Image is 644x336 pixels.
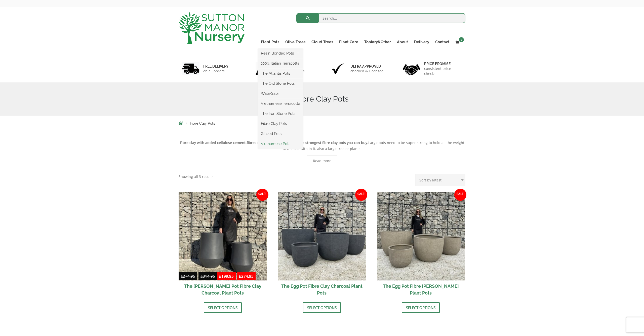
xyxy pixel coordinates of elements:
[179,280,267,299] h2: The [PERSON_NAME] Pot Fibre Clay Charcoal Plant Pots
[278,192,366,299] a: Sale! The Egg Pot Fibre Clay Charcoal Plant Pots
[179,192,267,299] a: Sale! £274.95-£314.95 £199.95-£274.95 The [PERSON_NAME] Pot Fibre Clay Charcoal Plant Pots
[258,50,303,57] a: Resin Bonded Pots
[377,192,465,280] img: The Egg Pot Fibre Clay Champagne Plant Pots
[179,140,465,152] p: Large pots need to be super strong to hold all the weight of the soil with in it, also a large tr...
[258,60,303,67] a: 100% Italian Terracotta
[377,192,465,299] a: Sale! The Egg Pot Fibre [PERSON_NAME] Plant Pots
[296,13,466,23] input: Search...
[203,64,228,69] h6: FREE DELIVERY
[282,38,308,45] a: Olive Trees
[190,121,215,125] span: Fibre Clay Pots
[432,38,453,45] a: Contact
[336,38,361,45] a: Plant Care
[182,62,199,75] img: 1.jpg
[181,274,195,279] bdi: 274.95
[377,280,465,299] h2: The Egg Pot Fibre [PERSON_NAME] Plant Pots
[258,80,303,87] a: The Old Stone Pots
[180,140,368,145] strong: Fibre clay with added cellulose cement-fibres making these large pots the strongest fibre clay po...
[278,192,366,280] img: The Egg Pot Fibre Clay Charcoal Plant Pots
[415,174,465,186] select: Shop order
[179,94,465,104] h1: Fibre Clay Pots
[258,140,303,148] a: Vietnamese Pots
[200,274,203,279] span: £
[350,69,384,74] p: checked & Licensed
[454,189,466,201] span: Sale!
[256,62,273,75] img: 2.jpg
[258,100,303,107] a: Vietnamese Terracotta
[179,192,267,280] img: The Bien Hoa Pot Fibre Clay Charcoal Plant Pots
[200,274,215,279] bdi: 314.95
[179,121,465,125] nav: Breadcrumbs
[204,302,242,313] a: Select options for “The Bien Hoa Pot Fibre Clay Charcoal Plant Pots”
[258,70,303,77] a: The Atlantis Pots
[402,302,440,313] a: Select options for “The Egg Pot Fibre Clay Champagne Plant Pots”
[181,274,183,279] span: £
[355,189,367,201] span: Sale!
[278,280,366,299] h2: The Egg Pot Fibre Clay Charcoal Plant Pots
[424,62,462,66] h6: Price promise
[329,62,347,75] img: 3.jpg
[258,110,303,117] a: The Iron Stone Pots
[179,174,214,180] p: Showing all 3 results
[411,38,432,45] a: Delivery
[179,12,245,44] img: logo
[179,273,217,280] del: -
[453,38,465,45] a: 0
[239,274,254,279] bdi: 274.95
[258,130,303,137] a: Glazed Pots
[308,38,336,45] a: Cloud Trees
[239,274,241,279] span: £
[424,66,462,76] p: consistent price checks
[459,37,464,42] span: 0
[219,274,234,279] bdi: 199.95
[303,302,341,313] a: Select options for “The Egg Pot Fibre Clay Charcoal Plant Pots”
[403,61,420,76] img: 4.jpg
[258,120,303,127] a: Fibre Clay Pots
[350,64,384,69] h6: Defra approved
[258,38,282,45] a: Plant Pots
[217,273,256,280] ins: -
[219,274,221,279] span: £
[258,90,303,97] a: Wabi-Sabi
[256,189,268,201] span: Sale!
[361,38,394,45] a: Topiary&Other
[313,159,331,163] span: Read more
[394,38,411,45] a: About
[203,69,228,74] p: on all orders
